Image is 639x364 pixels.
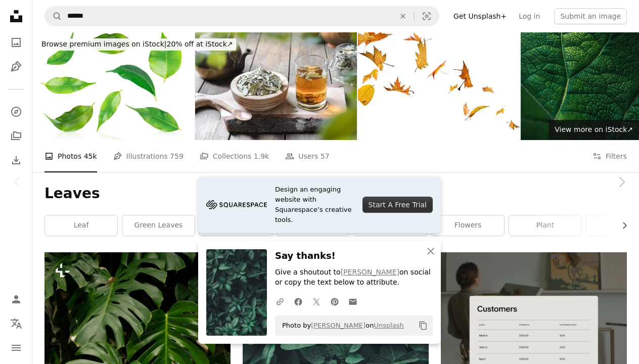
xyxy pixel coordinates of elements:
[326,291,344,311] a: Share on Pinterest
[374,322,403,329] a: Unsplash
[254,151,269,162] span: 1.9k
[549,120,639,140] a: View more on iStock↗
[275,249,433,264] h3: Say thanks!
[362,197,433,213] div: Start A Free Trial
[307,291,326,311] a: Share on Twitter
[44,185,627,203] h1: Leaves
[6,57,26,77] a: Illustrations
[32,32,194,140] img: Fresh Green Leaves Levitating
[341,268,399,277] a: [PERSON_NAME]
[275,268,433,288] p: Give a shoutout to on social or copy the text below to attribute.
[6,102,26,122] a: Explore
[289,291,307,311] a: Share on Facebook
[344,291,362,311] a: Share over email
[198,176,441,233] a: Design an engaging website with Squarespace’s creative tools.Start A Free Trial
[432,215,504,236] a: flowers
[6,313,26,334] button: Language
[311,322,366,329] a: [PERSON_NAME]
[170,151,184,162] span: 759
[447,8,513,24] a: Get Unsplash+
[604,133,639,231] a: Next
[45,215,117,236] a: leaf
[200,140,269,172] a: Collections 1.9k
[6,126,26,146] a: Collections
[285,140,330,172] a: Users 57
[113,140,184,172] a: Illustrations 759
[592,140,627,172] button: Filters
[206,197,267,212] img: file-1705255347840-230a6ab5bca9image
[195,32,357,140] img: Medication senna dry tea leaf.
[415,7,439,26] button: Visual search
[38,38,236,51] div: 20% off at iStock ↗
[509,215,581,236] a: plant
[321,151,330,162] span: 57
[513,8,546,24] a: Log in
[6,289,26,309] a: Log in / Sign up
[44,6,439,26] form: Find visuals sitewide
[275,185,354,225] span: Design an engaging website with Squarespace’s creative tools.
[358,32,520,140] img: Isolated falling autumn leaves
[32,32,242,57] a: Browse premium images on iStock|20% off at iStock↗
[6,32,26,53] a: Photos
[122,215,195,236] a: green leaves
[415,317,432,334] button: Copy to clipboard
[277,317,404,334] span: Photo by on
[392,7,414,26] button: Clear
[555,125,633,133] span: View more on iStock ↗
[554,8,627,24] button: Submit an image
[41,40,166,48] span: Browse premium images on iStock |
[6,338,26,358] button: Menu
[45,7,62,26] button: Search Unsplash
